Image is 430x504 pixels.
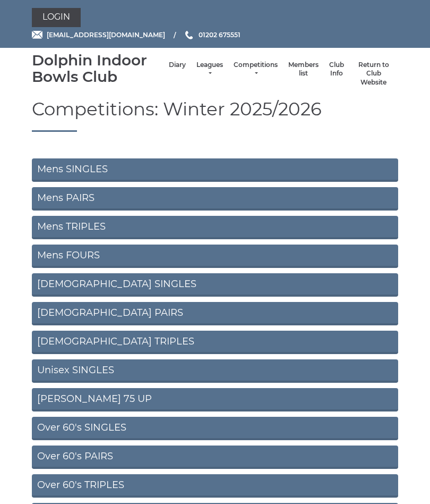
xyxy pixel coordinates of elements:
[199,31,240,39] span: 01202 675551
[196,61,223,78] a: Leagues
[234,61,278,78] a: Competitions
[32,31,42,39] img: Email
[32,8,81,27] a: Login
[169,61,186,70] a: Diary
[32,302,398,325] a: [DEMOGRAPHIC_DATA] PAIRS
[32,99,398,131] h1: Competitions: Winter 2025/2026
[329,61,344,78] a: Club Info
[32,187,398,211] a: Mens PAIRS
[47,31,165,39] span: [EMAIL_ADDRESS][DOMAIN_NAME]
[32,245,398,268] a: Mens FOURS
[32,273,398,297] a: [DEMOGRAPHIC_DATA] SINGLES
[288,61,319,78] a: Members list
[32,52,164,85] div: Dolphin Indoor Bowls Club
[32,446,398,469] a: Over 60's PAIRS
[32,388,398,411] a: [PERSON_NAME] 75 UP
[32,158,398,182] a: Mens SINGLES
[32,30,165,40] a: Email [EMAIL_ADDRESS][DOMAIN_NAME]
[355,61,393,87] a: Return to Club Website
[185,31,193,39] img: Phone us
[184,30,240,40] a: Phone us 01202 675551
[32,417,398,440] a: Over 60's SINGLES
[32,331,398,354] a: [DEMOGRAPHIC_DATA] TRIPLES
[32,359,398,383] a: Unisex SINGLES
[32,216,398,239] a: Mens TRIPLES
[32,474,398,498] a: Over 60's TRIPLES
